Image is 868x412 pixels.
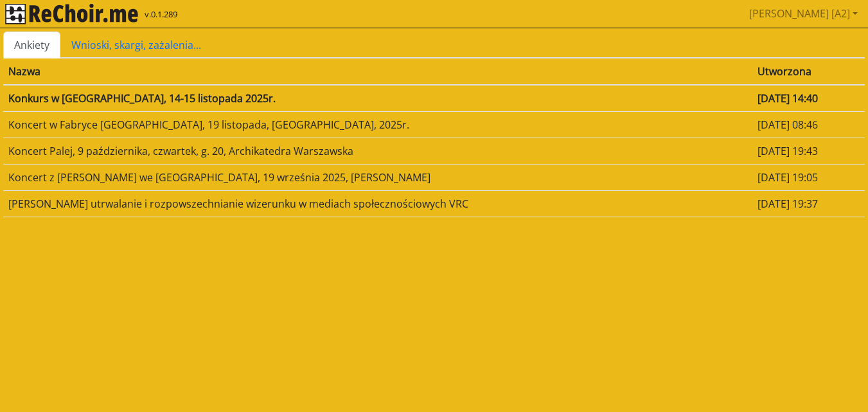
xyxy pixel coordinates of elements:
td: [DATE] 19:37 [752,190,865,217]
a: Wnioski, skargi, zażalenia... [60,31,212,58]
td: [DATE] 14:40 [752,85,865,112]
td: Koncert w Fabryce [GEOGRAPHIC_DATA], 19 listopada, [GEOGRAPHIC_DATA], 2025r. [3,111,752,138]
div: Utworzona [757,64,860,79]
td: [DATE] 08:46 [752,111,865,138]
td: [DATE] 19:05 [752,164,865,190]
td: [PERSON_NAME] utrwalanie i rozpowszechnianie wizerunku w mediach społecznościowych VRC [3,190,752,217]
img: rekłajer mi [5,4,138,24]
a: [PERSON_NAME] [A2] [744,1,863,26]
div: Nazwa [8,64,747,79]
span: v.0.1.289 [145,8,177,21]
td: Koncert z [PERSON_NAME] we [GEOGRAPHIC_DATA], 19 września 2025, [PERSON_NAME] [3,164,752,190]
a: Ankiety [3,31,60,58]
td: [DATE] 19:43 [752,138,865,164]
td: Koncert Palej, 9 października, czwartek, g. 20, Archikatedra Warszawska [3,138,752,164]
td: Konkurs w [GEOGRAPHIC_DATA], 14-15 listopada 2025r. [3,85,752,112]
